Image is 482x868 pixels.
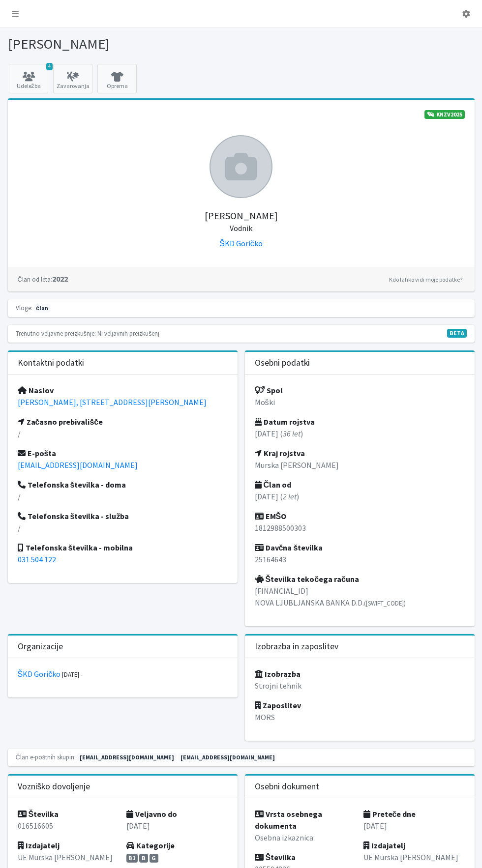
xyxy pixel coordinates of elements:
[387,274,465,286] a: Kdo lahko vidi moje podatke?
[255,809,322,831] strong: Vrsta osebnega dokumenta
[255,522,465,534] p: 1812988500303
[255,852,296,862] strong: Številka
[255,459,465,471] p: Murska [PERSON_NAME]
[18,480,126,490] strong: Telefonska številka - doma
[18,275,52,283] small: Član od leta:
[18,428,228,439] p: /
[139,854,148,863] span: B
[255,781,319,792] h3: Osebni dokument
[18,851,119,863] p: UE Murska [PERSON_NAME]
[18,809,59,819] strong: Številka
[255,396,465,408] p: Moški
[18,511,129,521] strong: Telefonska številka - služba
[18,840,60,850] strong: Izdajatelj
[18,554,56,564] a: 031 504 122
[16,753,76,761] small: Član e-poštnih skupin:
[255,491,465,502] p: [DATE] ( )
[18,358,84,368] h3: Kontaktni podatki
[255,711,465,723] p: MORS
[363,851,465,863] p: UE Murska [PERSON_NAME]
[255,669,301,679] strong: Izobrazba
[97,329,159,337] small: Ni veljavnih preizkušenj
[255,700,301,710] strong: Zaposlitev
[424,110,465,119] a: KNZV2025
[126,854,138,863] span: B1
[18,448,57,458] strong: E-pošta
[363,840,405,850] strong: Izdajatelj
[363,809,416,819] strong: Preteče dne
[255,543,323,552] strong: Davčna številka
[46,63,53,70] span: 4
[53,64,92,93] a: Zavarovanja
[9,64,48,93] a: 4 Udeležba
[255,641,338,652] h3: Izobrazba in zaposlitev
[255,448,305,458] strong: Kraj rojstva
[126,840,175,850] strong: Kategorije
[219,238,263,248] a: ŠKD Goričko
[18,543,133,552] strong: Telefonska številka - mobilna
[363,820,465,832] p: [DATE]
[255,428,465,439] p: [DATE] ( )
[255,553,465,565] p: 25164643
[150,854,159,863] span: G
[178,753,277,762] span: [EMAIL_ADDRESS][DOMAIN_NAME]
[255,574,359,584] strong: Številka tekočega računa
[255,832,356,843] p: Osebna izkaznica
[18,820,119,832] p: 016516605
[18,417,103,427] strong: Začasno prebivališče
[18,460,138,470] a: [EMAIL_ADDRESS][DOMAIN_NAME]
[18,641,63,652] h3: Organizacije
[447,329,467,338] span: V fazi razvoja
[97,64,137,93] a: Oprema
[16,304,32,312] small: Vloge:
[255,480,292,490] strong: Član od
[126,809,177,819] strong: Veljavno do
[126,820,228,832] p: [DATE]
[255,385,283,395] strong: Spol
[18,385,54,395] strong: Naslov
[255,358,310,368] h3: Osebni podatki
[364,599,406,607] small: ([SWIFT_CODE])
[18,274,68,284] strong: 2022
[34,304,51,313] span: član
[255,680,465,692] p: Strojni tehnik
[255,585,465,608] p: [FINANCIAL_ID] NOVA LJUBLJANSKA BANKA D.D.
[283,492,297,501] em: 2 let
[8,35,238,53] h1: [PERSON_NAME]
[230,223,252,233] small: Vodnik
[77,753,177,762] span: [EMAIL_ADDRESS][DOMAIN_NAME]
[255,417,315,427] strong: Datum rojstva
[62,670,83,678] small: [DATE] -
[18,491,228,502] p: /
[16,329,96,337] small: Trenutno veljavne preizkušnje:
[18,669,61,679] a: ŠKD Goričko
[18,522,228,534] p: /
[255,511,287,521] strong: EMŠO
[18,198,465,233] h5: [PERSON_NAME]
[18,397,207,407] a: [PERSON_NAME], [STREET_ADDRESS][PERSON_NAME]
[18,781,90,792] h3: Vozniško dovoljenje
[283,429,301,438] em: 36 let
